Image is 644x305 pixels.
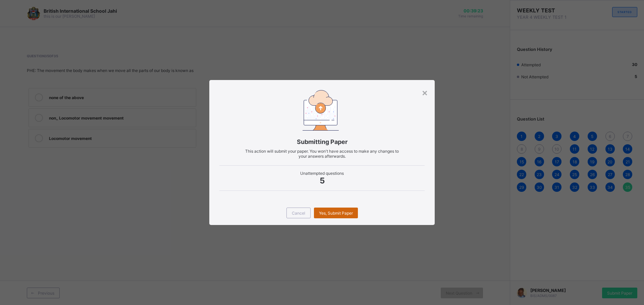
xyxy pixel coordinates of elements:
span: Cancel [292,211,305,216]
div: × [422,87,428,98]
span: Yes, Submit Paper [319,211,353,216]
span: Unattempted questions [219,171,425,176]
span: This action will submit your paper. You won't have access to make any changes to your answers aft... [245,149,399,159]
span: Submitting Paper [219,138,425,145]
span: 5 [219,176,425,185]
img: submitting-paper.7509aad6ec86be490e328e6d2a33d40a.svg [303,90,339,131]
